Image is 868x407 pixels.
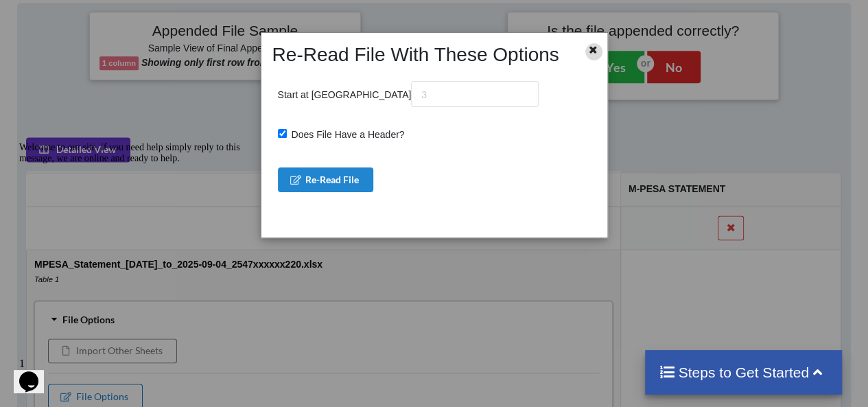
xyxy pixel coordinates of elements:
div: Welcome to our site, if you need help simply reply to this message, we are online and ready to help. [5,5,253,27]
h2: Re-Read File With These Options [266,43,574,67]
p: Start at [GEOGRAPHIC_DATA] [278,81,539,107]
h4: Steps to Get Started [659,364,828,381]
iframe: chat widget [14,137,261,345]
button: Re-Read File [278,167,374,192]
span: Welcome to our site, if you need help simply reply to this message, we are online and ready to help. [5,5,226,27]
span: Does File Have a Header? [287,129,405,140]
iframe: chat widget [14,352,58,393]
input: 3 [411,81,539,107]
